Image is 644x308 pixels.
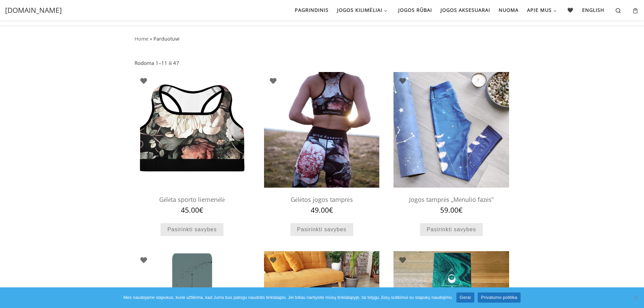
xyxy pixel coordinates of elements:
a: Privatumo politika [478,292,521,303]
span: Jogos aksesuarai [440,3,490,16]
span: € [458,205,462,215]
span: € [329,205,333,215]
span: English [582,3,604,16]
a: English [580,3,607,17]
span: 🖤 [567,3,574,16]
a: Home [135,35,148,42]
bdi: 45.00 [181,205,203,215]
h2: Jogos tamprės „Mėnulio fazės” [393,193,509,207]
span: Nuoma [499,3,519,16]
span: Mes naudojame slapukus, kurie užtikrina, kad Jums bus patogu naudotis tinklalapiu. Jei toliau nar... [123,294,453,301]
span: Parduotuvė [153,35,180,42]
a: Pasirinkti savybes: “Gėlėta sporto liemenėlė” [161,223,223,236]
a: Jogos kilimėliai [335,3,391,17]
a: Jogos rūbai [396,3,434,17]
a: Gerai [456,292,474,303]
a: [DOMAIN_NAME] [5,5,62,16]
a: Jogos aksesuarai [438,3,492,17]
span: Apie mus [527,3,552,16]
a: Pagrindinis [292,3,331,17]
span: Pagrindinis [295,3,329,16]
a: Nuoma [496,3,521,17]
bdi: 59.00 [440,205,462,215]
span: Jogos rūbai [398,3,432,16]
span: € [199,205,203,215]
a: jogos tamprės mėnulio fazėsjogos tamprės mėnulio fazėsJogos tamprės „Mėnulio fazės” 59.00€ [393,72,509,214]
bdi: 49.00 [311,205,333,215]
iframe: Tidio Chat [526,264,641,296]
span: » [150,35,152,42]
h2: Gėlėta sporto liemenėlė [135,193,250,207]
a: Pasirinkti savybes: “Jogos tamprės "Mėnulio fazės"” [420,223,483,236]
span: Ne [632,294,639,301]
a: gėlėta sporto liemenėlėgėlėta sporto liemenėlėGėlėta sporto liemenėlė 45.00€ [135,72,250,214]
p: Rodoma 1–11 iš 47 [135,59,180,67]
a: 🖤 [565,3,576,17]
h2: Gėlėtos jogos tamprės [264,193,379,207]
span: Jogos kilimėliai [337,3,383,16]
a: Pasirinkti savybes: “Gėlėtos jogos tamprės” [290,223,353,236]
a: geletos jogos tampresgeletos jogos tampresGėlėtos jogos tamprės 49.00€ [264,72,379,214]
